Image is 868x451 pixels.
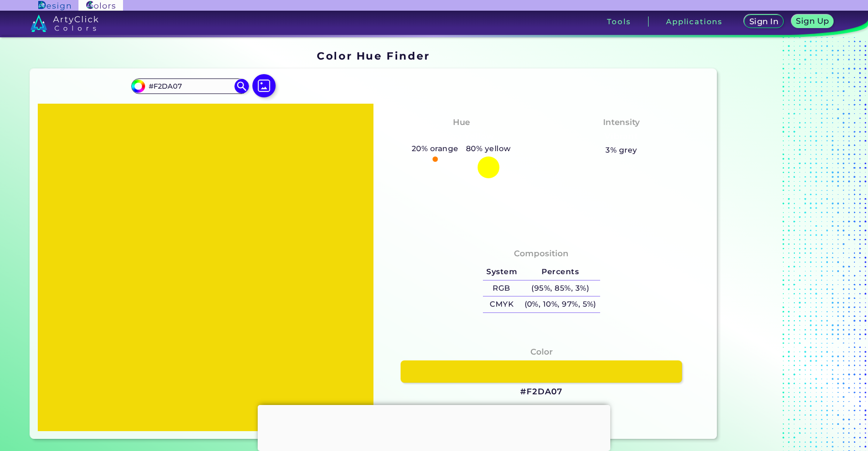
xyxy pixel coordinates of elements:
[798,17,828,25] h5: Sign Up
[38,1,71,10] img: ArtyClick Design logo
[462,142,514,155] h5: 80% yellow
[721,46,842,443] iframe: Advertisement
[607,18,631,25] h3: Tools
[521,280,600,296] h5: (95%, 85%, 3%)
[31,15,99,32] img: logo_artyclick_colors_white.svg
[258,405,610,449] iframe: Advertisement
[601,131,643,142] h3: Vibrant
[317,48,430,63] h1: Color Hue Finder
[793,16,832,28] a: Sign Up
[521,296,600,312] h5: (0%, 10%, 97%, 5%)
[483,296,521,312] h5: CMYK
[514,247,569,261] h4: Composition
[605,144,637,156] h5: 3% grey
[666,18,723,25] h3: Applications
[408,142,462,155] h5: 20% orange
[234,79,249,93] img: icon search
[424,131,498,142] h3: Orangy Yellow
[521,264,600,280] h5: Percents
[252,74,276,97] img: icon picture
[751,18,777,25] h5: Sign In
[145,80,235,93] input: type color..
[483,264,521,280] h5: System
[530,345,553,359] h4: Color
[453,115,470,129] h4: Hue
[603,115,640,129] h4: Intensity
[746,16,782,28] a: Sign In
[483,280,521,296] h5: RGB
[520,386,562,398] h3: #F2DA07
